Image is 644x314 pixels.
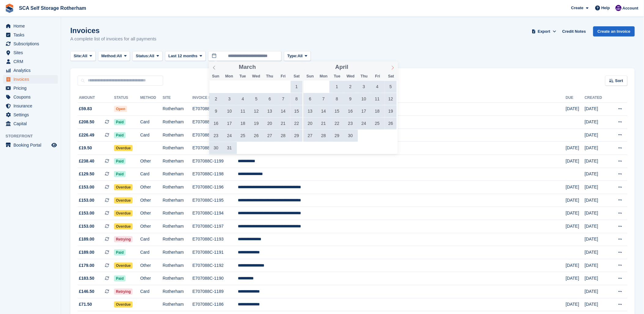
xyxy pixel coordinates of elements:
span: March 7, 2025 [277,93,289,105]
a: menu [3,141,58,149]
span: March 25, 2025 [237,130,249,142]
span: All [149,53,155,59]
td: [DATE] [585,142,609,155]
td: [DATE] [566,103,585,116]
span: £189.00 [79,236,94,242]
span: Paid [114,119,125,125]
span: March 16, 2025 [210,118,222,129]
span: Type: [287,53,298,59]
td: E707088C-1190 [193,272,238,285]
span: April 8, 2025 [331,93,343,105]
td: Rotherham [163,168,193,181]
p: A complete list of invoices for all payments [70,36,156,43]
span: Storefront [6,133,61,139]
span: £238.40 [79,158,94,164]
td: Rotherham [163,194,193,207]
span: April 24, 2025 [358,118,370,129]
span: April 30, 2025 [344,130,356,142]
td: E707088C-1203 [193,103,238,116]
span: Help [602,5,610,11]
td: E707088C-1196 [193,181,238,194]
td: [DATE] [566,298,585,311]
span: March 3, 2025 [223,93,235,105]
td: Rotherham [163,259,193,272]
td: Card [140,285,163,298]
span: Paid [114,132,125,138]
span: Invoices [13,75,50,84]
span: April 19, 2025 [385,105,397,117]
span: March [239,64,256,70]
span: Create [571,5,583,11]
td: E707088C-1186 [193,298,238,311]
td: Other [140,194,163,207]
td: E707088C-1201 [193,129,238,142]
span: March 30, 2025 [210,142,222,154]
span: Sat [385,74,398,78]
span: All [298,53,303,59]
span: All [82,53,87,59]
span: Wed [344,74,357,78]
span: April 29, 2025 [331,130,343,142]
span: April 10, 2025 [358,93,370,105]
span: April 12, 2025 [385,93,397,105]
td: [DATE] [585,181,609,194]
td: [DATE] [585,194,609,207]
span: March 18, 2025 [237,118,249,129]
a: menu [3,31,58,39]
td: Other [140,220,163,233]
span: April 4, 2025 [371,81,383,93]
span: Overdue [114,184,133,190]
td: [DATE] [566,272,585,285]
td: [DATE] [585,285,609,298]
span: April 2, 2025 [344,81,356,93]
th: Status [114,93,140,103]
span: Capital [13,119,50,128]
span: Sun [209,74,223,78]
span: £179.00 [79,262,94,269]
th: Invoice Number [193,93,238,103]
span: Method: [101,53,117,59]
span: March 4, 2025 [237,93,249,105]
td: E707088C-1195 [193,194,238,207]
span: £226.49 [79,132,94,138]
span: April 18, 2025 [371,105,383,117]
a: menu [3,66,58,75]
td: [DATE] [585,259,609,272]
td: Card [140,168,163,181]
span: Subscriptions [13,39,50,48]
td: Rotherham [163,103,193,116]
td: Card [140,233,163,246]
a: menu [3,75,58,84]
td: E707088C-1198 [193,168,238,181]
span: Overdue [114,145,133,151]
span: April 27, 2025 [304,130,316,142]
a: menu [3,102,58,110]
td: [DATE] [566,181,585,194]
td: [DATE] [566,142,585,155]
span: CRM [13,57,50,66]
span: Mon [223,74,236,78]
span: March 9, 2025 [210,105,222,117]
span: April 25, 2025 [371,118,383,129]
span: March 17, 2025 [223,118,235,129]
a: Create an Invoice [593,26,635,36]
a: Credit Notes [560,26,588,36]
a: menu [3,39,58,48]
span: April 17, 2025 [358,105,370,117]
td: Rotherham [163,207,193,220]
td: [DATE] [566,220,585,233]
span: Overdue [114,301,133,308]
td: Rotherham [163,129,193,142]
td: E707088C-1194 [193,207,238,220]
span: April 11, 2025 [371,93,383,105]
span: April 7, 2025 [318,93,329,105]
td: Card [140,129,163,142]
td: Card [140,246,163,259]
span: April 15, 2025 [331,105,343,117]
td: E707088C-1193 [193,233,238,246]
span: April 26, 2025 [385,118,397,129]
span: Tue [236,74,249,78]
td: Other [140,207,163,220]
span: Settings [13,110,50,119]
span: March 14, 2025 [277,105,289,117]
